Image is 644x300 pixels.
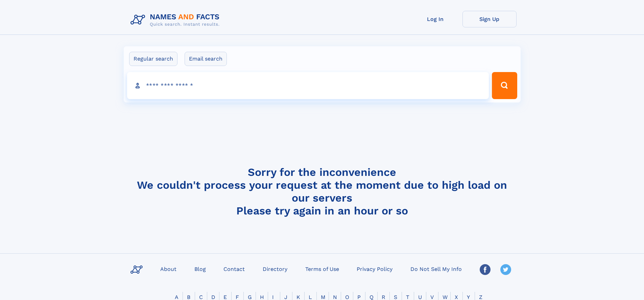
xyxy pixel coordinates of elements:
a: About [158,264,179,274]
h4: Sorry for the inconvenience We couldn't process your request at the moment due to high load on ou... [128,166,517,217]
input: search input [127,72,489,99]
button: Search Button [492,72,517,99]
label: Regular search [129,52,177,66]
img: Facebook [480,264,491,275]
a: Do Not Sell My Info [408,264,464,274]
a: Blog [192,264,209,274]
a: Log In [408,11,462,27]
a: Sign Up [462,11,517,27]
a: Directory [260,264,290,274]
a: Privacy Policy [354,264,395,274]
label: Email search [185,52,227,66]
img: Logo Names and Facts [128,11,225,29]
a: Terms of Use [303,264,342,274]
a: Contact [221,264,247,274]
img: Twitter [500,264,511,275]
